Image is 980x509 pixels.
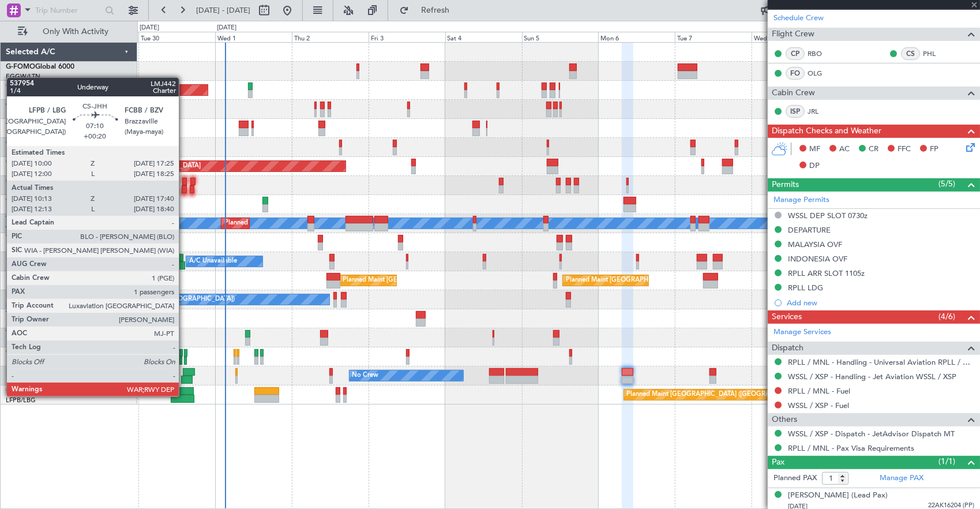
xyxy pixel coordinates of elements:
span: T7-EMI [6,330,28,337]
div: Mon 6 [598,32,675,42]
div: [DATE] [217,23,236,33]
a: RPLL / MNL - Fuel [788,386,850,396]
div: Fri 3 [369,32,445,42]
button: Refresh [394,1,463,20]
span: (1/1) [938,455,955,467]
span: Only With Activity [30,28,122,36]
span: FP [930,144,938,155]
a: OLG [808,68,833,78]
span: G-SPCY [6,159,31,166]
a: PHL [923,48,949,59]
a: LFPB/LBG [6,377,36,386]
span: F-HECD [6,368,31,375]
a: LX-TROLegacy 650 [6,254,67,261]
a: T7-DYNChallenger 604 [6,311,81,318]
span: CR [869,144,878,155]
span: Refresh [411,6,460,14]
a: EGGW/LTN [6,263,40,271]
div: RPLL LDG [788,283,823,293]
div: Planned Maint [GEOGRAPHIC_DATA] [343,272,453,289]
a: WSSL / XSP - Dispatch - JetAdvisor Dispatch MT [788,429,955,439]
span: FFC [898,144,911,155]
a: Schedule Crew [774,13,824,24]
span: DP [809,160,820,172]
a: F-HECDFalcon 7X [6,368,63,375]
span: Others [772,413,797,426]
div: A/C Unavailable [189,253,237,270]
a: G-SIRSCitation Excel [6,121,72,128]
span: LX-TRO [6,254,31,261]
a: T7-EMIHawker 900XP [6,330,76,337]
a: CS-JHHGlobal 6000 [6,387,70,394]
a: Manage Permits [774,194,829,206]
span: G-ENRG [6,178,33,185]
a: WSSL / XSP - Fuel [788,401,849,410]
span: Dispatch Checks and Weather [772,125,881,138]
div: Wed 8 [752,32,828,42]
a: LGAV/ATH [6,167,37,176]
div: [DATE] [140,23,159,33]
span: Permits [772,178,799,192]
span: AC [839,144,850,155]
button: Only With Activity [13,23,125,41]
div: INDONESIA OVF [788,254,847,264]
span: [DATE] - [DATE] [196,5,250,16]
a: EVRA/RIX [6,320,35,328]
a: Manage Services [774,327,831,338]
span: MF [809,144,820,155]
span: Pax [772,456,784,469]
a: EGLF/FAB [6,129,36,138]
a: LFMD/CEQ [6,358,39,366]
div: Tue 30 [138,32,215,42]
a: LFMN/NCE [6,339,40,347]
div: CS [901,47,920,60]
a: G-SPCYLegacy 650 [6,159,67,166]
span: T7-FFI [6,216,26,223]
div: Sat 4 [445,32,522,42]
a: LFPB/LBG [6,396,36,405]
div: DEPARTURE [788,225,831,235]
span: Services [772,310,802,324]
span: LX-AOA [6,292,32,299]
div: Add new [787,298,974,308]
div: No Crew [352,367,379,384]
div: RPLL ARR SLOT 1105z [788,268,865,278]
a: G-FOMOGlobal 6000 [6,63,74,70]
div: Planned Maint [GEOGRAPHIC_DATA] ([GEOGRAPHIC_DATA]) [566,272,748,289]
a: 9H-LPZLegacy 500 [6,349,66,356]
span: G-VNOR [6,197,34,204]
a: G-GAALCessna Citation XLS+ [6,83,101,89]
span: 9H-LPZ [6,349,29,356]
span: Dispatch [772,342,803,355]
a: RPLL / MNL - Handling - Universal Aviation RPLL / MNL [788,357,974,367]
span: CS-JHH [6,387,31,394]
a: RBO [808,48,833,59]
a: LX-AOACitation Mustang [6,292,88,299]
div: ISP [786,105,805,118]
div: FO [786,67,805,80]
a: EGGW/LTN [6,72,40,81]
a: EGLF/FAB [6,205,36,214]
span: Cabin Crew [772,87,815,100]
div: Planned Maint [GEOGRAPHIC_DATA] ([GEOGRAPHIC_DATA]) [627,386,809,403]
div: MALAYSIA OVF [788,239,842,249]
a: Manage PAX [880,473,923,484]
a: G-GARECessna Citation XLS+ [6,102,101,108]
a: EGGW/LTN [6,148,40,157]
a: EGSS/STN [6,186,36,195]
div: Tue 7 [675,32,752,42]
a: EGLF/FAB [6,244,36,252]
div: CP [786,47,805,60]
label: Planned PAX [774,473,817,484]
a: G-VNORChallenger 650 [6,197,84,204]
span: Flight Crew [772,28,814,41]
a: G-ENRGPraetor 600 [6,178,72,185]
div: WSSL DEP SLOT 0730z [788,211,868,220]
input: Trip Number [35,2,102,19]
div: Sun 5 [522,32,599,42]
a: LX-INBFalcon 900EX EASy II [6,273,97,280]
span: G-GARE [6,102,32,108]
a: JRL [808,106,833,117]
span: G-FOMO [6,63,35,70]
span: T7-DYN [6,311,32,318]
